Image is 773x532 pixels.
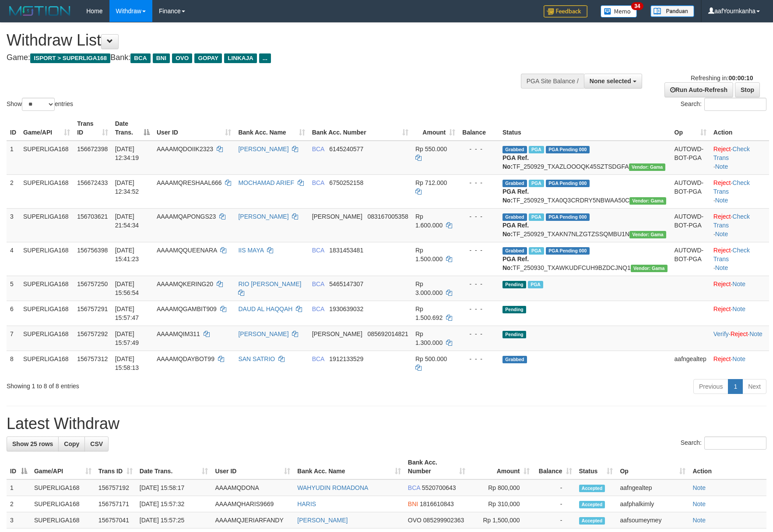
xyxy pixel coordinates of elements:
b: PGA Ref. No: [502,255,529,271]
td: · · [710,242,769,276]
a: Note [715,231,728,238]
div: - - - [462,355,495,363]
span: BCA [312,305,324,312]
span: 156757312 [77,355,108,362]
td: aafphalkimly [616,496,689,512]
td: - [533,479,576,496]
span: BNI [408,500,418,507]
span: BNI [153,53,170,63]
a: SAN SATRIO [238,355,275,362]
td: [DATE] 15:57:25 [136,512,212,528]
a: Reject [713,145,731,153]
span: 156757250 [77,280,108,287]
a: [PERSON_NAME] [238,213,288,220]
a: Previous [693,379,728,394]
span: [DATE] 12:34:52 [115,179,139,195]
td: · · [710,141,769,175]
span: Accepted [579,501,605,508]
td: aafngealtep [616,479,689,496]
div: - - - [462,305,495,313]
th: Action [689,454,766,479]
span: Rp 550.000 [415,145,447,153]
td: AUTOWD-BOT-PGA [671,174,710,208]
td: TF_250929_TXAZLOOOQK45SZTSDGFA [499,141,671,175]
td: 3 [7,208,20,242]
td: AUTOWD-BOT-PGA [671,141,710,175]
span: Show 25 rows [12,440,53,447]
a: Note [715,197,728,204]
span: 156672398 [77,145,108,153]
span: Marked by aafchhiseyha [529,213,544,221]
span: ISPORT > SUPERLIGA168 [30,53,110,63]
span: Rp 1.600.000 [415,213,443,229]
img: Feedback.jpg [544,5,587,18]
a: [PERSON_NAME] [238,145,288,153]
span: Rp 1.300.000 [415,330,443,346]
a: Note [732,280,745,287]
th: Bank Acc. Name: activate to sort column ascending [235,116,308,141]
th: Trans ID: activate to sort column ascending [74,116,111,141]
td: SUPERLIGA168 [20,174,74,208]
a: Note [732,305,745,312]
th: ID: activate to sort column descending [7,454,31,479]
b: PGA Ref. No: [502,154,529,170]
span: Vendor URL: https://trx31.1velocity.biz [629,197,666,205]
div: Showing 1 to 8 of 8 entries [7,378,316,390]
span: BCA [312,280,324,287]
a: Reject [713,213,731,220]
span: Vendor URL: https://trx31.1velocity.biz [629,163,666,171]
span: [DATE] 15:57:49 [115,330,139,346]
a: Check Trans [713,145,750,161]
span: PGA Pending [546,180,590,187]
td: · · [710,326,769,351]
td: Rp 800,000 [469,479,533,496]
td: TF_250929_TXAKN7NLZGTZSSQMBU1N [499,208,671,242]
td: 8 [7,351,20,376]
td: 7 [7,326,20,351]
span: Refreshing in: [691,74,753,82]
div: - - - [462,280,495,288]
span: Copy 1816610843 to clipboard [420,500,454,507]
th: Status: activate to sort column ascending [576,454,617,479]
td: SUPERLIGA168 [20,242,74,276]
span: BCA [312,179,324,186]
th: Op: activate to sort column ascending [671,116,710,141]
span: Pending [502,281,526,288]
td: Rp 1,500,000 [469,512,533,528]
select: Showentries [22,98,55,111]
span: AAAAMQIM311 [157,330,200,337]
span: Copy 1912133529 to clipboard [329,355,363,362]
span: BCA [130,53,150,63]
td: · [710,351,769,376]
td: AAAAMQJERIARFANDY [211,512,294,528]
span: PGA Pending [546,146,590,153]
span: Copy 083167005358 to clipboard [367,213,408,220]
td: SUPERLIGA168 [31,496,95,512]
span: Marked by aafsoycanthlai [529,247,544,255]
td: 156757192 [95,479,136,496]
td: · [710,276,769,301]
span: Vendor URL: https://trx31.1velocity.biz [631,265,668,272]
strong: 00:00:10 [728,74,753,82]
div: PGA Site Balance / [521,74,584,89]
td: 3 [7,512,31,528]
a: Note [692,484,706,491]
a: Check Trans [713,247,750,262]
td: AUTOWD-BOT-PGA [671,242,710,276]
td: 2 [7,496,31,512]
span: [DATE] 15:58:13 [115,355,139,371]
span: Copy [64,440,79,447]
a: Reject [731,330,748,337]
th: Amount: activate to sort column ascending [469,454,533,479]
div: - - - [462,145,495,153]
td: AUTOWD-BOT-PGA [671,208,710,242]
td: aafngealtep [671,351,710,376]
span: Copy 1831453481 to clipboard [329,247,363,254]
a: [PERSON_NAME] [297,517,348,524]
span: Grabbed [502,247,527,255]
td: 6 [7,301,20,326]
td: [DATE] 15:58:17 [136,479,212,496]
span: LINKAJA [224,53,257,63]
td: 5 [7,276,20,301]
h1: Withdraw List [7,32,506,49]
